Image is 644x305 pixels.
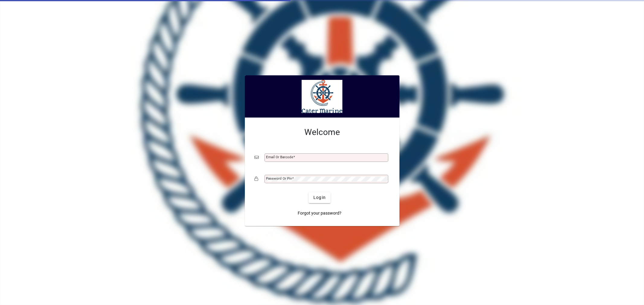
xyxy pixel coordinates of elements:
[266,155,293,159] mat-label: Email or Barcode
[313,194,326,201] span: Login
[266,176,292,181] mat-label: Password or Pin
[298,210,341,216] span: Forgot your password?
[255,127,390,137] h2: Welcome
[295,208,344,219] a: Forgot your password?
[309,192,331,203] button: Login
